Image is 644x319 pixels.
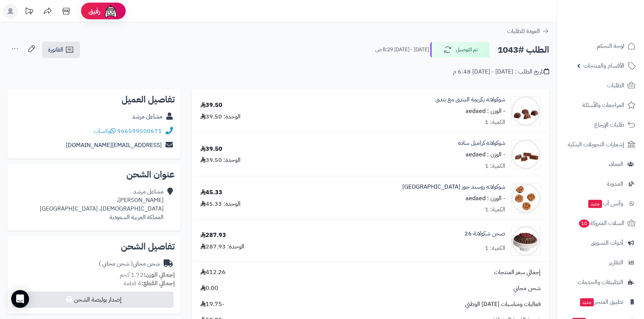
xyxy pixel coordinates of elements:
[594,120,624,130] span: طلبات الإرجاع
[485,118,505,127] div: الكمية: 1
[11,290,29,308] div: Open Intercom Messenger
[94,127,116,136] a: واتساب
[588,200,602,208] span: جديد
[117,127,162,136] a: 966599500671
[88,7,100,16] span: رفيق
[609,159,623,169] span: العملاء
[435,95,505,104] a: شوكولاته بكريمة البندق مع بندق
[120,270,175,279] small: 1.72 كجم
[123,279,175,288] small: 4 قطعة
[561,195,640,212] a: وآتس آبجديد
[66,141,162,150] a: [EMAIL_ADDRESS][DOMAIN_NAME]
[561,116,640,134] a: طلبات الإرجاع
[13,242,175,251] h2: تفاصيل الشحن
[609,257,623,268] span: التقارير
[430,42,490,58] button: تم التوصيل
[561,96,640,114] a: المراجعات والأسئلة
[511,140,540,169] img: 1748787390-0C5A0361-C870-468B-B407-1184B65DB6C5-90x90.jpeg
[561,234,640,252] a: أدوات التسويق
[511,226,540,256] img: 1748932483-0C65B0DF-9B10-4195-A174-2D5225B01BFA-90x90.jpeg
[402,183,505,191] a: شوكولاته روستد جوز [GEOGRAPHIC_DATA]
[42,42,80,58] a: الفاتورة
[48,45,63,54] span: الفاتورة
[13,170,175,179] h2: عنوان الشحن
[507,27,549,36] a: العودة للطلبات
[561,77,640,94] a: الطلبات
[561,175,640,193] a: المدونة
[578,277,623,287] span: التطبيقات والخدمات
[464,230,505,238] a: صحن شكولاتة 26
[561,37,640,55] a: لوحة التحكم
[200,300,224,309] span: -19.75
[593,15,637,30] img: logo-2.png
[582,100,624,110] span: المراجعات والأسئلة
[465,300,541,309] span: فعاليات ومناسبات [DATE] الوطني
[200,101,222,110] div: 39.50
[132,112,162,121] a: مشاعل مرشد
[597,41,624,51] span: لوحة التحكم
[507,27,540,36] span: العودة للطلبات
[511,183,540,213] img: 1748788128-F50E330B-C128-4CEC-826C-D0EF3FC2B932-90x90.jpeg
[99,260,160,268] div: شحن مجاني
[578,218,624,228] span: السلات المتروكة
[200,200,241,208] div: الوحدة: 45.33
[103,4,118,19] img: ai-face.png
[579,219,589,228] span: 10
[200,268,226,277] span: 412.26
[200,113,241,121] div: الوحدة: 39.50
[607,179,623,189] span: المدونة
[591,238,623,248] span: أدوات التسويق
[200,231,226,240] div: 287.93
[568,139,624,150] span: إشعارات التحويلات البنكية
[494,268,541,277] span: إجمالي سعر المنتجات
[561,273,640,291] a: التطبيقات والخدمات
[485,244,505,253] div: الكمية: 1
[561,214,640,232] a: السلات المتروكة10
[200,284,218,293] span: 0.00
[466,150,505,159] small: - الوزن : aedaed
[200,145,222,153] div: 39.50
[561,254,640,271] a: التقارير
[13,95,175,104] h2: تفاصيل العميل
[466,194,505,203] small: - الوزن : aedaed
[141,279,175,288] strong: إجمالي القطع:
[485,162,505,170] div: الكمية: 1
[587,198,623,209] span: وآتس آب
[200,188,222,197] div: 45.33
[498,42,549,58] h2: الطلب #1043
[144,270,175,279] strong: إجمالي الوزن:
[375,46,429,53] small: [DATE] - [DATE] 8:29 ص
[561,155,640,173] a: العملاء
[511,96,540,126] img: 1749544778-A8947B0F-F977-410B-9E5B-B81D97876D26-90x90.jpeg
[12,292,174,308] button: إصدار بوليصة الشحن
[485,205,505,214] div: الكمية: 1
[453,68,549,76] div: تاريخ الطلب : [DATE] - [DATE] 6:48 م
[561,136,640,153] a: إشعارات التحويلات البنكية
[99,259,133,268] span: ( شحن مجاني )
[200,242,244,251] div: الوحدة: 287.93
[200,156,241,165] div: الوحدة: 39.50
[466,107,505,115] small: - الوزن : aedaed
[583,61,624,71] span: الأقسام والمنتجات
[607,80,624,91] span: الطلبات
[458,139,505,147] a: شوكولاته كراميل ساده
[580,298,594,306] span: جديد
[40,188,164,221] div: مشاعل مرشد [PERSON_NAME]، [DEMOGRAPHIC_DATA]، [GEOGRAPHIC_DATA] المملكة العربية السعودية
[561,293,640,311] a: تطبيق المتجرجديد
[513,284,541,293] span: شحن مجاني
[579,297,623,307] span: تطبيق المتجر
[20,4,38,20] a: تحديثات المنصة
